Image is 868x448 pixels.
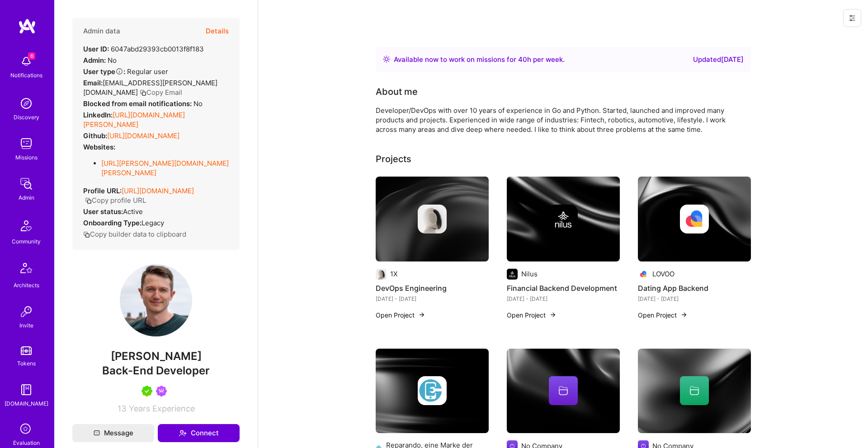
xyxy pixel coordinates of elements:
[549,205,578,233] img: Company logo
[17,52,35,70] img: bell
[652,269,675,279] div: LOVOO
[638,294,751,303] div: [DATE] - [DATE]
[83,56,106,65] strong: Admin:
[15,215,37,237] img: Community
[15,153,38,162] div: Missions
[507,177,620,261] img: cover
[83,143,115,151] strong: Websites:
[518,55,527,64] span: 40
[83,67,125,76] strong: User type :
[418,376,447,405] img: Company logo
[507,310,557,320] button: Open Project
[376,310,425,320] button: Open Project
[18,18,36,34] img: logo
[5,399,48,408] div: [DOMAIN_NAME]
[83,207,123,216] strong: User status:
[638,282,751,294] h4: Dating App Backend
[376,282,489,294] h4: DevOps Engineering
[680,205,709,233] img: Company logo
[206,18,229,44] button: Details
[120,264,192,336] img: User Avatar
[376,269,387,280] img: Company logo
[638,349,751,434] img: cover
[115,67,123,75] i: Help
[638,310,688,320] button: Open Project
[122,187,194,195] a: [URL][DOMAIN_NAME]
[17,303,35,321] img: Invite
[507,282,620,294] h4: Financial Backend Development
[638,177,751,261] img: cover
[107,131,179,140] a: [URL][DOMAIN_NAME]
[158,424,240,442] button: Connect
[376,152,411,166] div: Projects
[12,237,41,246] div: Community
[17,94,35,112] img: discovery
[85,196,146,205] button: Copy profile URL
[376,349,489,434] img: cover
[390,269,398,279] div: 1X
[83,219,142,227] strong: Onboarding Type:
[140,89,146,96] i: icon Copy
[17,381,35,399] img: guide book
[83,229,186,239] button: Copy builder data to clipboard
[129,404,195,413] span: Years Experience
[17,135,35,153] img: teamwork
[18,421,35,438] i: icon SelectionTeam
[83,111,185,129] a: [URL][DOMAIN_NAME][PERSON_NAME]
[118,404,126,413] span: 13
[15,259,37,280] img: Architects
[21,346,32,355] img: tokens
[19,321,33,330] div: Invite
[156,386,167,397] img: Been on Mission
[638,269,649,280] img: Company logo
[142,219,164,227] span: legacy
[83,79,103,87] strong: Email:
[28,52,35,60] span: 6
[140,88,182,97] button: Copy Email
[376,177,489,261] img: cover
[14,280,39,290] div: Architects
[376,294,489,303] div: [DATE] - [DATE]
[83,231,90,238] i: icon Copy
[14,112,39,122] div: Discovery
[123,207,143,216] span: Active
[102,364,210,377] span: Back-End Developer
[693,54,744,65] div: Updated [DATE]
[549,311,557,318] img: arrow-right
[83,27,120,35] h4: Admin data
[94,430,100,436] i: icon Mail
[13,438,40,448] div: Evaluation
[507,269,518,280] img: Company logo
[680,311,688,318] img: arrow-right
[83,44,204,54] div: 6047abd29393cb0013f8f183
[83,187,122,195] strong: Profile URL:
[72,350,240,363] span: [PERSON_NAME]
[17,175,35,193] img: admin teamwork
[418,205,447,233] img: Company logo
[376,85,418,98] div: About me
[376,106,737,134] div: Developer/DevOps with over 10 years of experience in Go and Python. Started, launched and improve...
[507,294,620,303] div: [DATE] - [DATE]
[83,131,107,140] strong: Github:
[83,67,168,76] div: Regular user
[83,56,117,65] div: No
[418,311,425,318] img: arrow-right
[142,386,152,397] img: A.Teamer in Residence
[10,70,42,80] div: Notifications
[83,111,113,119] strong: LinkedIn:
[383,56,390,63] img: Availability
[83,45,109,53] strong: User ID:
[83,99,203,108] div: No
[72,424,154,442] button: Message
[83,79,217,97] span: [EMAIL_ADDRESS][PERSON_NAME][DOMAIN_NAME]
[85,197,92,204] i: icon Copy
[17,359,36,368] div: Tokens
[521,269,538,279] div: Nilus
[83,99,193,108] strong: Blocked from email notifications:
[394,54,565,65] div: Available now to work on missions for h per week .
[179,429,187,437] i: icon Connect
[507,349,620,434] img: cover
[101,159,229,177] a: [URL][PERSON_NAME][DOMAIN_NAME][PERSON_NAME]
[19,193,34,202] div: Admin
